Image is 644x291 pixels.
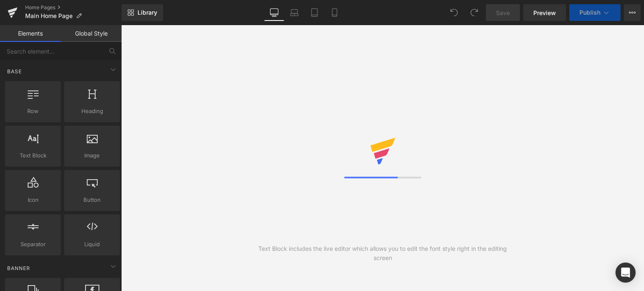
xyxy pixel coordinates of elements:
span: Banner [6,264,31,272]
div: Text Block includes the live editor which allows you to edit the font style right in the editing ... [252,244,514,263]
span: Main Home Page [25,13,73,19]
span: Row [8,107,58,116]
a: Tablet [304,4,325,21]
a: New Library [122,4,163,21]
span: Image [67,151,117,160]
span: Heading [67,107,117,116]
span: Base [6,67,23,75]
button: Redo [466,4,483,21]
a: Desktop [264,4,284,21]
button: More [624,4,641,21]
a: Global Style [61,25,122,42]
div: Open Intercom Messenger [615,263,636,283]
span: Button [67,196,117,204]
span: Publish [579,9,600,16]
button: Publish [569,4,621,21]
a: Laptop [284,4,304,21]
a: Home Pages [25,4,122,11]
span: Separator [8,240,58,249]
span: Liquid [67,240,117,249]
span: Save [496,8,510,17]
a: Mobile [325,4,345,21]
a: Preview [523,4,566,21]
span: Library [138,9,157,16]
span: Preview [533,8,556,17]
span: Text Block [8,151,58,160]
span: Icon [8,196,58,204]
button: Undo [446,4,462,21]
